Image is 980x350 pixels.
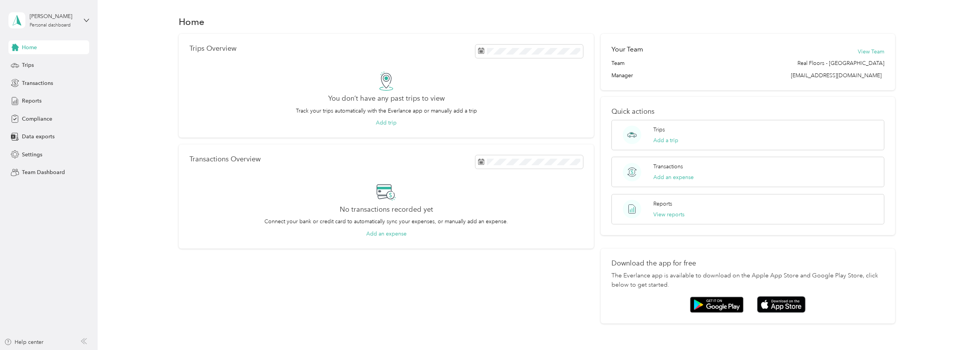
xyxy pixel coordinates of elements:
[22,61,34,69] span: Trips
[376,119,397,127] button: Add trip
[340,206,433,214] h2: No transactions recorded yet
[30,23,71,28] div: Personal dashboard
[189,155,261,163] p: Transactions Overview
[179,18,204,26] h1: Home
[264,217,508,226] p: Connect your bank or credit card to automatically sync your expenses, or manually add an expense.
[366,230,407,238] button: Add an expense
[296,107,477,115] p: Track your trips automatically with the Everlance app or manually add a trip
[30,12,78,20] div: [PERSON_NAME]
[22,43,37,51] span: Home
[858,48,884,56] button: View Team
[653,200,672,208] p: Reports
[22,133,55,141] span: Data exports
[653,126,665,134] p: Trips
[611,59,625,67] span: Team
[4,338,43,346] button: Help center
[22,151,42,159] span: Settings
[22,115,52,123] span: Compliance
[611,71,633,80] span: Manager
[757,296,806,313] img: App store
[937,307,980,350] iframe: Everlance-gr Chat Button Frame
[653,136,678,144] button: Add a trip
[797,59,884,67] span: Real Floors - [GEOGRAPHIC_DATA]
[22,168,65,176] span: Team Dashboard
[328,95,445,103] h2: You don’t have any past trips to view
[611,45,643,54] h2: Your Team
[611,271,884,290] p: The Everlance app is available to download on the Apple App Store and Google Play Store, click be...
[653,163,683,171] p: Transactions
[611,259,884,267] p: Download the app for free
[791,72,882,79] span: [EMAIL_ADDRESS][DOMAIN_NAME]
[22,79,53,87] span: Transactions
[690,297,744,313] img: Google play
[653,211,684,219] button: View reports
[653,173,694,181] button: Add an expense
[22,97,42,105] span: Reports
[611,108,884,116] p: Quick actions
[189,45,236,53] p: Trips Overview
